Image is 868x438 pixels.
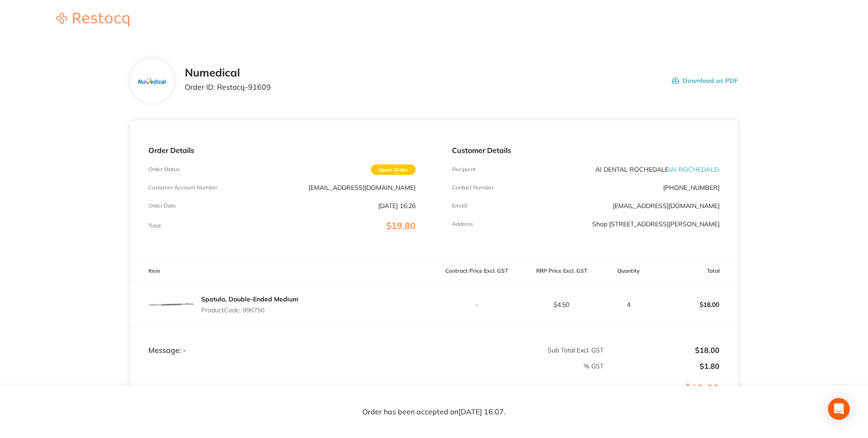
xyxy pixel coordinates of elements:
[148,146,416,154] p: Order Details
[452,166,476,173] p: Recipient
[137,76,167,86] img: bTgzdmk4dA
[309,184,416,191] p: [EMAIL_ADDRESS][DOMAIN_NAME]
[669,165,720,173] span: ( AI ROCHEDALE )
[130,327,434,355] td: Message: -
[672,66,738,95] button: Download as PDF
[131,362,604,370] p: % GST
[604,260,653,282] th: Quantity
[828,398,850,420] div: Open Intercom Messenger
[653,294,737,316] p: $18.00
[604,346,720,354] p: $18.00
[434,301,518,308] p: -
[47,13,138,28] a: Restocq logo
[148,184,217,191] p: Customer Account Number
[201,295,299,303] a: Spatula, Double-Ended Medium
[130,260,434,282] th: Item
[201,306,299,314] p: Product Code: 996756
[148,223,161,229] p: Total
[148,203,176,209] p: Order Date
[613,202,720,210] a: [EMAIL_ADDRESS][DOMAIN_NAME]
[604,382,737,413] p: $19.80
[452,203,467,209] p: Emaill
[185,83,271,91] p: Order ID: Restocq- 91609
[604,362,720,370] p: $1.80
[148,166,180,173] p: Order Status
[663,184,720,191] p: [PHONE_NUMBER]
[604,301,652,308] p: 4
[452,221,473,227] p: Address
[452,146,719,154] p: Customer Details
[519,301,604,308] p: $4.50
[362,408,506,416] p: Order has been accepted on [DATE] 16:07 .
[592,220,720,228] p: Shop [STREET_ADDRESS][PERSON_NAME]
[378,202,416,209] p: [DATE] 16:26
[185,66,271,79] h2: Numedical
[452,184,493,191] p: Contact Number
[653,260,738,282] th: Total
[371,164,416,175] span: Open Order
[386,220,416,231] span: $19.80
[595,166,720,173] p: AI DENTAL ROCHEDALE
[148,282,194,327] img: eWo4dW45dQ
[519,260,604,282] th: RRP Price Excl. GST
[434,346,604,354] p: Sub Total Excl. GST
[434,260,519,282] th: Contract Price Excl. GST
[47,13,138,26] img: Restocq logo
[131,385,604,410] p: Sub Total ( 1 Items)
